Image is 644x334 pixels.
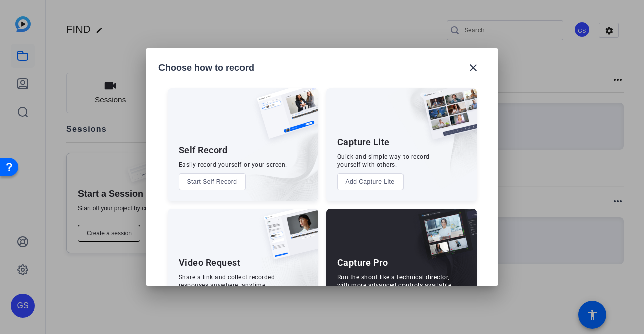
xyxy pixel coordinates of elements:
[179,161,287,169] div: Easily record yourself or your screen.
[337,273,453,289] div: Run the shoot like a technical director, with more advanced controls available.
[256,209,318,270] img: ugc-content.png
[179,173,246,190] button: Start Self Record
[231,110,318,201] img: embarkstudio-self-record.png
[337,173,404,190] button: Add Capture Lite
[387,88,477,189] img: embarkstudio-capture-lite.png
[179,257,241,269] div: Video Request
[411,209,477,270] img: capture-pro.png
[260,240,318,322] img: embarkstudio-ugc-content.png
[337,153,430,169] div: Quick and simple way to record yourself with others.
[415,88,477,150] img: capture-lite.png
[158,62,254,74] h1: Choose how to record
[403,221,477,322] img: embarkstudio-capture-pro.png
[179,273,275,289] div: Share a link and collect recorded responses anywhere, anytime.
[249,88,318,149] img: self-record.png
[337,257,388,269] div: Capture Pro
[467,62,479,74] mat-icon: close
[179,144,228,156] div: Self Record
[337,136,390,148] div: Capture Lite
